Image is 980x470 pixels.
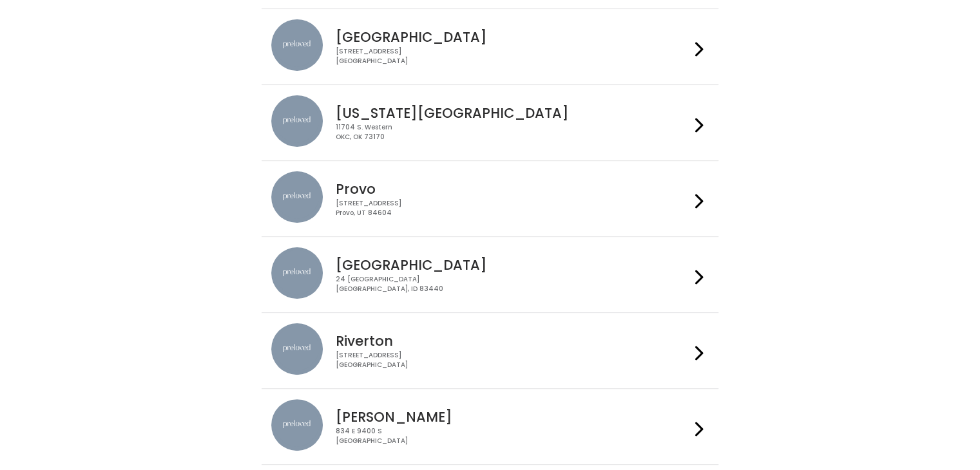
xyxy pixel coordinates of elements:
h4: [US_STATE][GEOGRAPHIC_DATA] [336,106,690,120]
img: preloved location [271,19,323,71]
div: [STREET_ADDRESS] [GEOGRAPHIC_DATA] [336,47,690,66]
a: preloved location [GEOGRAPHIC_DATA] [STREET_ADDRESS][GEOGRAPHIC_DATA] [271,19,709,74]
img: preloved location [271,247,323,299]
a: preloved location [GEOGRAPHIC_DATA] 24 [GEOGRAPHIC_DATA][GEOGRAPHIC_DATA], ID 83440 [271,247,709,302]
a: preloved location [PERSON_NAME] 834 E 9400 S[GEOGRAPHIC_DATA] [271,399,709,454]
h4: Provo [336,182,690,196]
img: preloved location [271,95,323,147]
h4: [GEOGRAPHIC_DATA] [336,30,690,44]
div: [STREET_ADDRESS] [GEOGRAPHIC_DATA] [336,351,690,370]
img: preloved location [271,171,323,223]
div: 834 E 9400 S [GEOGRAPHIC_DATA] [336,427,690,446]
h4: [PERSON_NAME] [336,409,690,424]
img: preloved location [271,323,323,375]
div: 11704 S. Western OKC, OK 73170 [336,123,690,142]
a: preloved location Riverton [STREET_ADDRESS][GEOGRAPHIC_DATA] [271,323,709,378]
a: preloved location Provo [STREET_ADDRESS]Provo, UT 84604 [271,171,709,226]
h4: [GEOGRAPHIC_DATA] [336,258,690,272]
a: preloved location [US_STATE][GEOGRAPHIC_DATA] 11704 S. WesternOKC, OK 73170 [271,95,709,150]
h4: Riverton [336,334,690,348]
div: 24 [GEOGRAPHIC_DATA] [GEOGRAPHIC_DATA], ID 83440 [336,275,690,294]
div: [STREET_ADDRESS] Provo, UT 84604 [336,199,690,218]
img: preloved location [271,399,323,451]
